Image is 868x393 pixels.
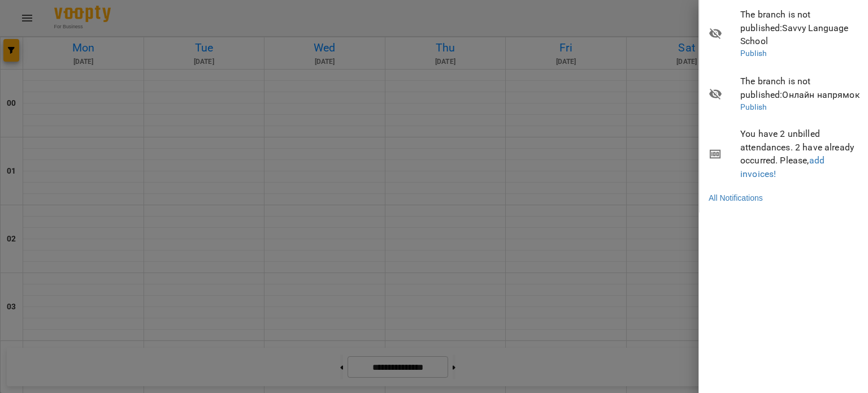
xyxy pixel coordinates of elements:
span: The branch is not published : Savvy Language School [740,8,860,48]
span: The branch is not published : Онлайн напрямок [740,75,860,101]
span: You have 2 unbilled attendances. 2 have already occurred. Please, [740,127,860,180]
a: add invoices! [740,155,824,179]
a: Publish [740,102,767,111]
a: Publish [740,49,767,58]
a: All Notifications [709,192,763,204]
